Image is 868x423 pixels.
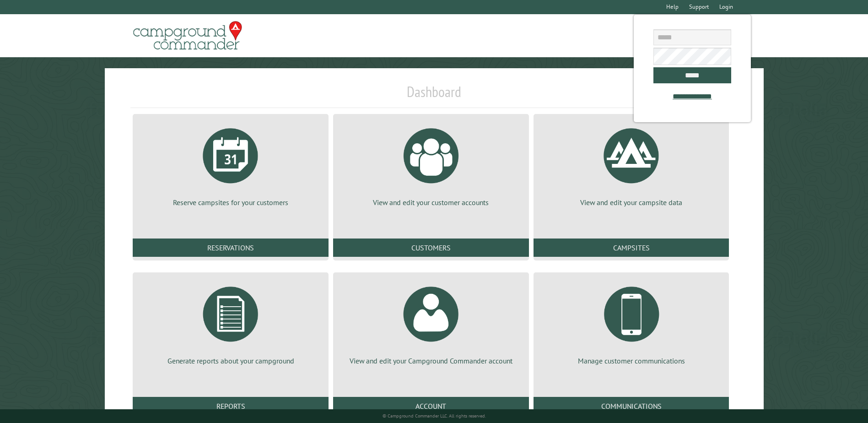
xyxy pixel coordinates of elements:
[333,397,529,415] a: Account
[545,121,718,207] a: View and edit your campsite data
[133,397,329,415] a: Reports
[144,280,318,366] a: Generate reports about your campground
[534,239,729,257] a: Campsites
[133,239,329,257] a: Reservations
[383,413,486,419] small: © Campground Commander LLC. All rights reserved.
[344,197,518,207] p: View and edit your customer accounts
[144,121,318,207] a: Reserve campsites for your customers
[130,83,737,108] h1: Dashboard
[545,280,718,366] a: Manage customer communications
[534,397,729,415] a: Communications
[545,197,718,207] p: View and edit your campsite data
[344,280,518,366] a: View and edit your Campground Commander account
[344,356,518,366] p: View and edit your Campground Commander account
[130,18,245,54] img: Campground Commander
[545,356,718,366] p: Manage customer communications
[333,239,529,257] a: Customers
[144,356,318,366] p: Generate reports about your campground
[344,121,518,207] a: View and edit your customer accounts
[144,197,318,207] p: Reserve campsites for your customers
